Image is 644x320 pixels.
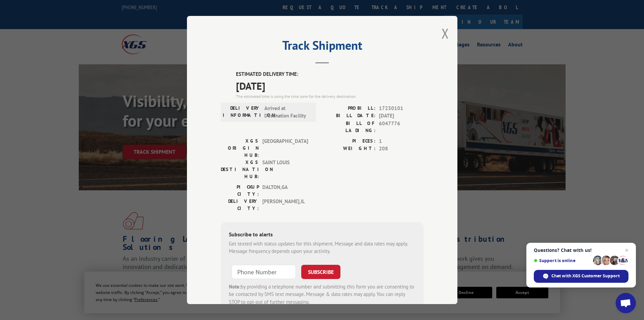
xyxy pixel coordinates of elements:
[379,120,424,134] span: 6047776
[551,273,620,279] span: Chat with XGS Customer Support
[623,246,631,254] span: Close chat
[221,159,259,180] label: XGS DESTINATION HUB:
[229,283,415,306] div: by providing a telephone number and submitting this form you are consenting to be contacted by SM...
[223,105,261,120] label: DELIVERY INFORMATION:
[262,137,308,159] span: [GEOGRAPHIC_DATA]
[221,184,259,198] label: PICKUP CITY:
[379,137,424,145] span: 1
[262,159,308,180] span: SAINT LOUIS
[264,105,310,120] span: Arrived at Destination Facility
[221,198,259,212] label: DELIVERY CITY:
[229,240,415,255] div: Get texted with status updates for this shipment. Message and data rates may apply. Message frequ...
[379,105,424,112] span: 17230101
[236,70,424,78] label: ESTIMATED DELIVERY TIME:
[322,112,376,120] label: BILL DATE:
[236,93,424,100] div: The estimated time is using the time zone for the delivery destination.
[442,24,449,42] button: Close modal
[616,293,636,313] div: Open chat
[229,230,415,240] div: Subscribe to alerts
[229,283,241,290] strong: Note:
[322,120,376,134] label: BILL OF LADING:
[534,248,628,253] span: Questions? Chat with us!
[221,137,259,159] label: XGS ORIGIN HUB:
[262,198,308,212] span: [PERSON_NAME] , IL
[534,258,591,263] span: Support is online
[322,137,376,145] label: PIECES:
[236,78,424,93] span: [DATE]
[322,105,376,112] label: PROBILL:
[379,112,424,120] span: [DATE]
[221,41,424,54] h2: Track Shipment
[262,184,308,198] span: DALTON , GA
[301,265,340,279] button: SUBSCRIBE
[534,270,628,283] div: Chat with XGS Customer Support
[322,145,376,153] label: WEIGHT:
[232,265,296,279] input: Phone Number
[379,145,424,153] span: 208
